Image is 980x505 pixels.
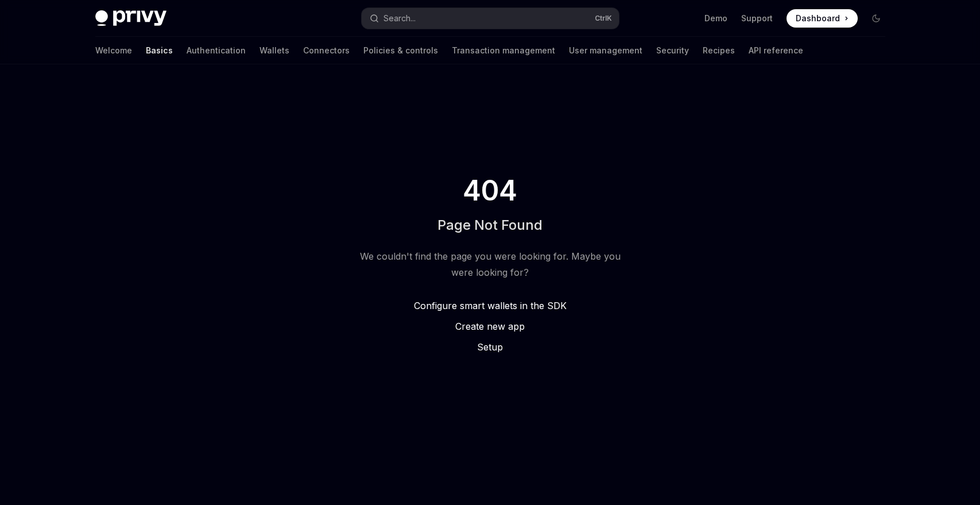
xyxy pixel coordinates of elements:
span: 404 [460,175,520,207]
a: Wallets [259,37,289,64]
a: Setup [355,340,626,354]
a: Policies & controls [363,37,438,64]
span: Create new app [455,321,525,332]
a: Dashboard [787,9,858,28]
span: Dashboard [796,13,840,24]
a: Connectors [303,37,350,64]
a: Create new app [355,319,626,333]
h1: Page Not Found [437,216,543,234]
div: Search... [384,11,416,25]
div: We couldn't find the page you were looking for. Maybe you were looking for? [355,248,626,280]
a: Support [741,13,773,24]
span: Setup [477,341,503,353]
span: Configure smart wallets in the SDK [414,300,567,311]
a: User management [569,37,642,64]
a: Demo [704,13,727,24]
a: Security [656,37,689,64]
button: Open search [362,8,619,29]
a: Recipes [703,37,735,64]
a: Basics [146,37,173,64]
button: Toggle dark mode [867,9,885,28]
a: Authentication [187,37,246,64]
img: dark logo [95,10,166,26]
a: Transaction management [452,37,555,64]
a: API reference [749,37,803,64]
a: Configure smart wallets in the SDK [355,299,626,313]
a: Welcome [95,37,132,64]
span: Ctrl K [595,14,612,23]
